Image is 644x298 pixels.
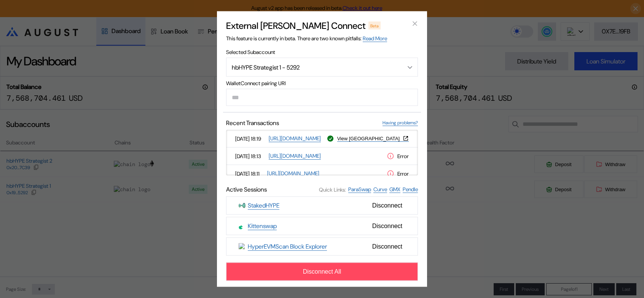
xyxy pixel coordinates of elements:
a: GMX [389,186,400,193]
div: Beta [368,22,381,29]
button: KittenswapKittenswapDisconnect [226,217,418,235]
img: Kittenswap [239,223,245,230]
span: [DATE] 18:11 [235,170,264,177]
img: HyperEVMScan Block Explorer [239,243,245,250]
button: Disconnect All [226,263,418,281]
button: StakedHYPEStakedHYPEDisconnect [226,197,418,215]
div: Error [387,152,409,160]
a: StakedHYPE [248,201,279,210]
button: Open menu [226,58,418,77]
span: [DATE] 18:13 [235,152,266,159]
span: This feature is currently in beta. There are two known pitfalls: [226,35,387,42]
button: View [GEOGRAPHIC_DATA] [337,135,409,141]
a: Having problems? [383,120,418,126]
img: StakedHYPE [239,202,245,209]
a: Kittenswap [248,222,277,230]
a: View [GEOGRAPHIC_DATA] [337,135,409,142]
a: HyperEVMScan Block Explorer [248,243,327,251]
span: Active Sessions [226,185,267,193]
span: Recent Transactions [226,119,279,127]
a: [URL][DOMAIN_NAME] [269,135,321,142]
h2: External [PERSON_NAME] Connect [226,20,365,32]
span: [DATE] 18:19 [235,135,266,142]
a: [URL][DOMAIN_NAME] [267,170,319,177]
span: Disconnect [369,199,405,212]
span: Selected Subaccount [226,49,418,55]
button: HyperEVMScan Block ExplorerHyperEVMScan Block ExplorerDisconnect [226,238,418,256]
button: close modal [409,17,421,30]
a: [URL][DOMAIN_NAME] [269,152,321,160]
span: Quick Links: [319,186,346,193]
span: Disconnect All [303,268,341,275]
a: Read More [363,35,387,42]
div: hbHYPE Strategist 1 - 5292 [232,63,392,71]
span: Disconnect [369,220,405,233]
a: ParaSwap [348,186,371,193]
a: Curve [373,186,387,193]
a: Pendle [403,186,418,193]
span: Disconnect [369,240,405,253]
span: WalletConnect pairing URI [226,80,418,87]
div: Error [387,170,409,178]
